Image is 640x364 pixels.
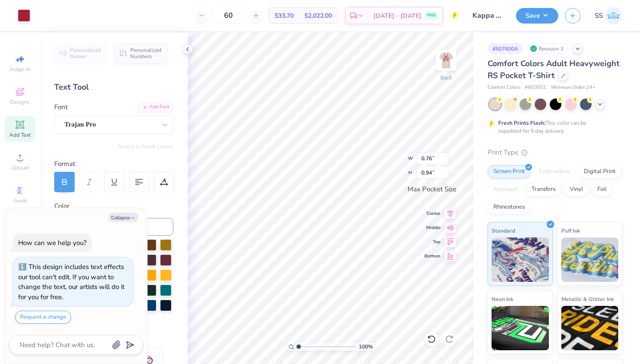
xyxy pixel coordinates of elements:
[13,197,27,204] span: Greek
[561,226,580,235] span: Puff Ink
[595,7,622,24] a: SS
[533,165,576,178] div: Embroidery
[488,183,523,196] div: Applique
[424,253,440,259] span: Bottom
[492,226,515,235] span: Standard
[138,102,173,112] div: Add Font
[10,66,31,73] span: Image AI
[564,183,589,196] div: Vinyl
[595,11,603,21] span: SS
[488,201,531,214] div: Rhinestones
[18,262,124,301] div: This design includes text effects our tool can't edit. If you want to change the text, our artist...
[492,306,549,350] img: Neon Ink
[11,164,29,171] span: Upload
[359,343,373,351] span: 100 %
[488,43,523,54] div: # 507600A
[578,165,621,178] div: Digital Print
[373,11,421,20] span: [DATE] - [DATE]
[54,81,173,93] div: Text Tool
[466,7,509,24] input: Untitled Design
[498,119,608,135] div: This color can be expedited for 5 day delivery.
[440,74,452,82] div: Back
[15,311,71,324] button: Request a change
[605,7,622,24] img: Savannah Snape
[525,84,547,91] span: # 6030CC
[54,102,68,112] label: Font
[488,58,620,81] span: Comfort Colors Adult Heavyweight RS Pocket T-Shirt
[424,210,440,217] span: Center
[561,294,614,304] span: Metallic & Glitter Ink
[492,237,549,282] img: Standard
[54,201,173,211] div: Color
[304,11,332,20] span: $2,022.00
[211,8,246,24] input: – –
[130,47,162,59] span: Personalized Numbers
[9,131,31,138] span: Add Text
[592,183,612,196] div: Foil
[275,11,294,20] span: $33.70
[498,119,545,127] strong: Fresh Prints Flash:
[561,237,619,282] img: Puff Ink
[427,12,436,19] span: FREE
[561,306,619,350] img: Metallic & Glitter Ink
[54,159,174,169] div: Format
[424,225,440,231] span: Middle
[488,147,622,158] div: Print Type
[516,8,558,24] button: Save
[108,213,138,222] button: Collapse
[526,183,561,196] div: Transfers
[70,47,101,59] span: Personalized Names
[118,143,173,150] button: Switch to Greek Letters
[18,238,87,247] div: How can we help you?
[437,51,455,69] img: Back
[492,294,513,304] span: Neon Ink
[488,165,531,178] div: Screen Print
[10,99,30,106] span: Designs
[424,239,440,245] span: Top
[551,84,596,91] span: Minimum Order: 24 +
[488,84,520,91] span: Comfort Colors
[528,43,568,54] div: Revision 2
